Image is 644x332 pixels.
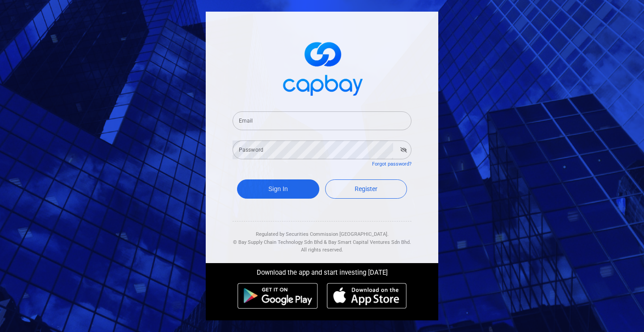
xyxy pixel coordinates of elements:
[327,283,407,309] img: ios
[325,179,407,199] a: Register
[328,239,411,245] span: Bay Smart Capital Ventures Sdn Bhd.
[237,283,318,309] img: android
[237,179,319,199] button: Sign In
[233,239,322,245] span: © Bay Supply Chain Technology Sdn Bhd
[355,185,377,192] span: Register
[199,263,445,278] div: Download the app and start investing [DATE]
[372,161,411,167] a: Forgot password?
[277,34,367,101] img: logo
[233,221,411,254] div: Regulated by Securities Commission [GEOGRAPHIC_DATA]. & All rights reserved.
